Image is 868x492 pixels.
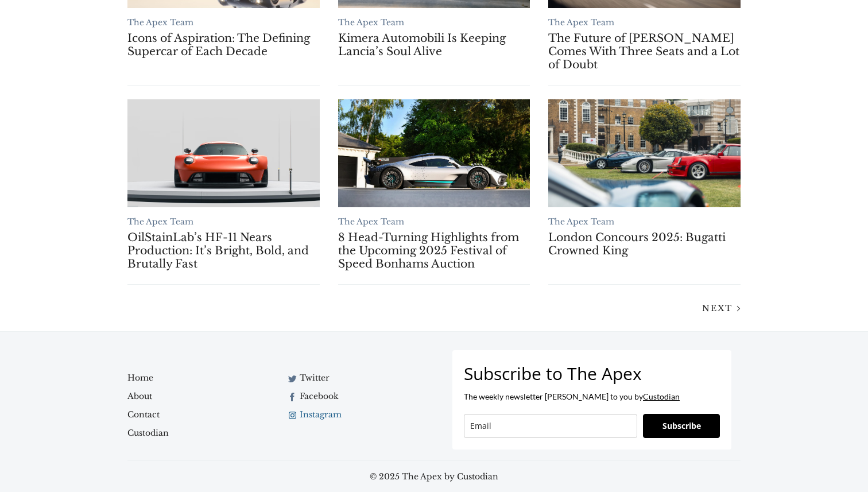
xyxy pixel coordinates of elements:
a: Twitter [285,369,425,387]
a: The Future of [PERSON_NAME] Comes With Three Seats and a Lot of Doubt [548,32,741,71]
a: Icons of Aspiration: The Defining Supercar of Each Decade [127,32,320,58]
a: The Apex Team [548,216,614,227]
a: 8 Head-Turning Highlights from the Upcoming 2025 Festival of Speed Bonhams Auction [338,231,530,270]
a: The Apex Team [338,216,404,227]
a: Instagram [285,405,425,424]
button: Subscribe [643,414,720,438]
a: Contact [127,405,258,424]
a: London Concours 2025: Bugatti Crowned King [548,231,741,257]
h4: Subscribe to The Apex [464,362,720,385]
a: Kimera Automobili Is Keeping Lancia’s Soul Alive [338,32,530,58]
span: Next [702,303,733,313]
a: The Apex Team [338,17,404,28]
a: Custodian [643,392,680,401]
a: Next [693,302,741,313]
a: Facebook [285,387,425,405]
a: 8 Head-Turning Highlights from the Upcoming 2025 Festival of Speed Bonhams Auction [338,99,530,207]
a: The Apex Team [127,17,193,28]
a: Home [127,369,258,387]
a: The Apex Team [127,216,193,227]
p: The weekly newsletter [PERSON_NAME] to you by [464,391,720,402]
a: About [127,387,258,405]
a: Custodian [127,424,267,442]
a: OilStainLab’s HF-11 Nears Production: It’s Bright, Bold, and Brutally Fast [127,99,320,207]
span: © 2025 The Apex by Custodian [127,470,741,483]
a: London Concours 2025: Bugatti Crowned King [548,99,741,207]
a: OilStainLab’s HF-11 Nears Production: It’s Bright, Bold, and Brutally Fast [127,231,320,270]
input: Email [464,414,637,438]
a: The Apex Team [548,17,614,28]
